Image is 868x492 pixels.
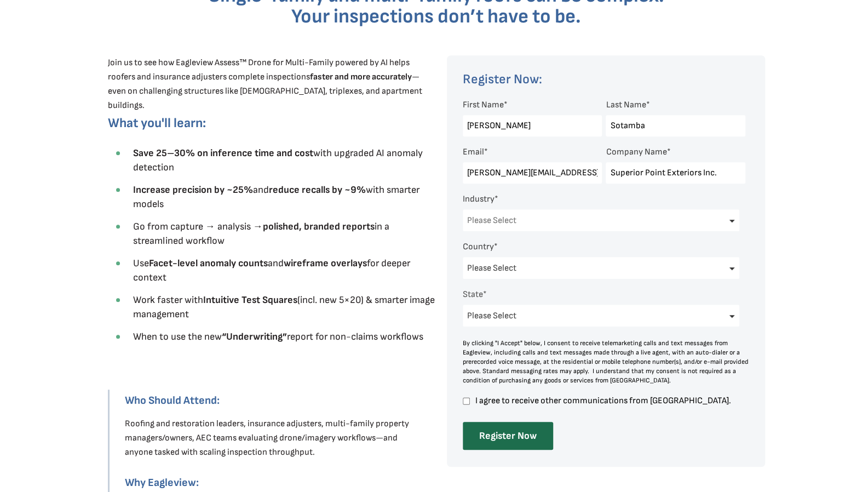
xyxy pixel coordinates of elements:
span: Use and for deeper context [133,258,410,283]
span: I agree to receive other communications from [GEOGRAPHIC_DATA]. [474,396,745,405]
strong: wireframe overlays [284,258,367,269]
strong: Save 25–30% on inference time and cost [133,147,313,159]
span: When to use the new report for non-claims workflows [133,331,423,342]
input: Register Now [463,422,553,450]
span: Your inspections don’t have to be. [291,5,581,28]
strong: “Underwriting” [222,331,287,342]
strong: Facet-level anomaly counts [149,258,268,269]
span: Go from capture → analysis → in a streamlined workflow [133,221,389,247]
span: First Name [463,100,504,110]
strong: Increase precision by ~25% [133,184,253,196]
input: I agree to receive other communications from [GEOGRAPHIC_DATA]. [463,396,470,406]
span: What you'll learn: [108,115,206,131]
span: with upgraded AI anomaly detection [133,147,423,173]
strong: Why Eagleview: [125,476,199,489]
span: Country [463,242,494,252]
span: Register Now: [463,71,542,87]
strong: polished, branded reports [263,221,375,232]
span: and with smarter models [133,184,419,210]
span: Last Name [606,100,646,110]
span: Company Name [606,147,666,157]
strong: Who Should Attend: [125,394,220,407]
span: Work faster with (incl. new 5×20) & smarter image management [133,294,435,320]
span: Industry [463,194,495,204]
strong: reduce recalls by ~9% [269,184,366,196]
strong: faster and more accurately [310,72,412,82]
span: State [463,289,483,300]
span: Join us to see how Eagleview Assess™ Drone for Multi-Family powered by AI helps roofers and insur... [108,58,422,111]
span: Roofing and restoration leaders, insurance adjusters, multi-family property managers/owners, AEC ... [125,418,409,457]
div: By clicking "I Accept" below, I consent to receive telemarketing calls and text messages from Eag... [463,339,750,385]
strong: Intuitive Test Squares [203,294,297,306]
span: Email [463,147,484,157]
